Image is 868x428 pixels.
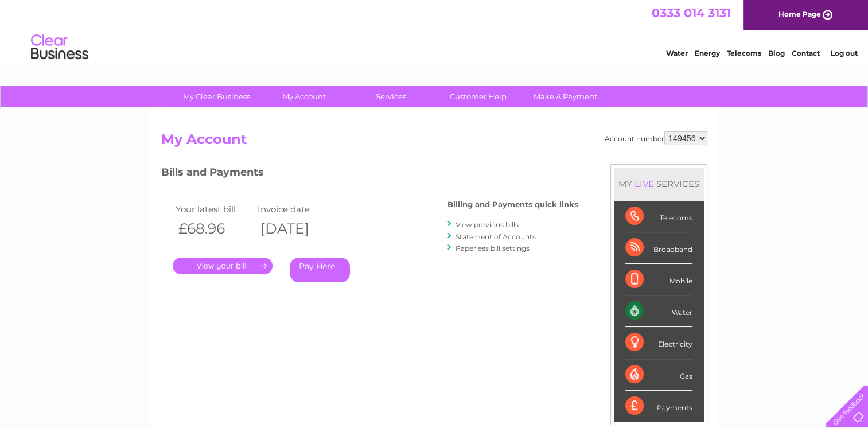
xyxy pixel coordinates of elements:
[164,6,706,56] div: Clear Business is a trading name of Verastar Limited (registered in [GEOGRAPHIC_DATA] No. 3667643...
[830,49,857,57] a: Log out
[447,200,578,209] h4: Billing and Payments quick links
[30,30,89,65] img: logo.png
[632,178,656,189] div: LIVE
[605,131,707,145] div: Account number
[792,49,820,57] a: Contact
[625,295,692,327] div: Water
[161,164,578,184] h3: Bills and Payments
[768,49,785,57] a: Blog
[173,258,273,274] a: .
[456,220,519,229] a: View previous bills
[625,359,692,391] div: Gas
[344,86,438,107] a: Services
[625,327,692,359] div: Electricity
[518,86,613,107] a: Make A Payment
[652,6,731,20] a: 0333 014 3131
[255,201,337,217] td: Invoice date
[290,258,350,282] a: Pay Here
[625,201,692,232] div: Telecoms
[173,201,255,217] td: Your latest bill
[625,232,692,264] div: Broadband
[456,244,530,252] a: Paperless bill settings
[173,217,255,240] th: £68.96
[695,49,720,57] a: Energy
[255,217,337,240] th: [DATE]
[666,49,688,57] a: Water
[625,264,692,295] div: Mobile
[727,49,761,57] a: Telecoms
[256,86,351,107] a: My Account
[161,131,707,153] h2: My Account
[431,86,526,107] a: Customer Help
[169,86,264,107] a: My Clear Business
[625,391,692,422] div: Payments
[614,168,704,200] div: MY SERVICES
[456,232,536,241] a: Statement of Accounts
